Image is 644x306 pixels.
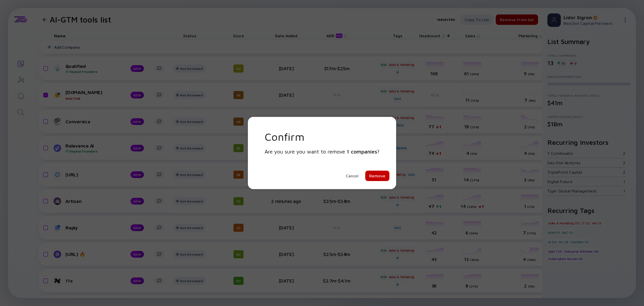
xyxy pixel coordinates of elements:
button: Cancel [342,171,363,181]
h1: Confirm [265,130,379,143]
div: Are you sure you want to remove ? [265,148,379,155]
strong: 1 companies [347,148,377,155]
button: Remove [365,171,389,181]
